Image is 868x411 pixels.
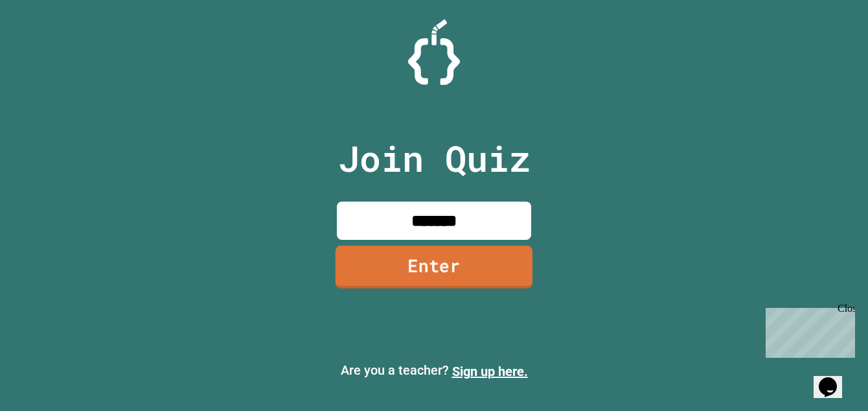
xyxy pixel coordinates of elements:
[408,19,460,85] img: Logo.svg
[452,364,528,379] a: Sign up here.
[814,359,855,398] iframe: chat widget
[336,246,532,288] a: Enter
[760,303,855,358] iframe: chat widget
[5,5,89,82] div: Chat with us now!Close
[10,360,858,381] p: Are you a teacher?
[338,132,531,185] p: Join Quiz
